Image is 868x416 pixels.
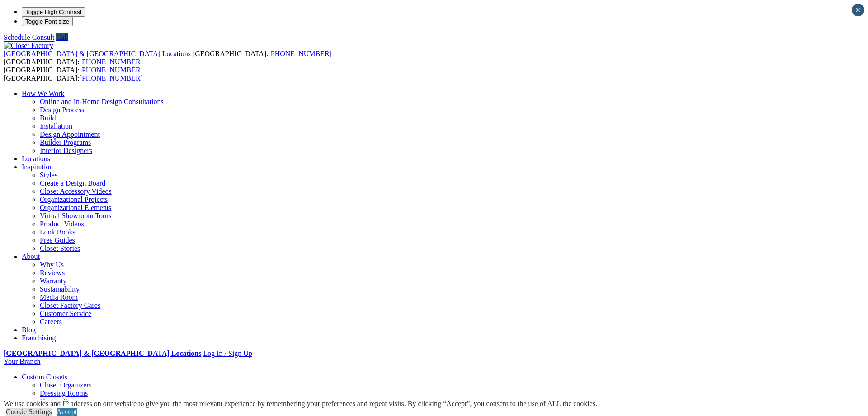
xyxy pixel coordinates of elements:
a: Inspiration [22,163,53,171]
a: Reviews [40,269,65,277]
button: Toggle Font size [22,17,73,26]
a: Closet Accessory Videos [40,187,112,195]
a: Closet Organizers [40,381,92,389]
a: Organizational Elements [40,204,111,211]
a: Warranty [40,277,66,285]
img: Closet Factory [4,42,53,50]
a: [GEOGRAPHIC_DATA] & [GEOGRAPHIC_DATA] Locations [4,349,201,357]
a: Locations [22,155,50,163]
a: Schedule Consult [4,33,54,41]
a: Styles [40,171,57,179]
div: We use cookies and IP address on our website to give you the most relevant experience by remember... [4,400,597,408]
a: Design Process [40,106,84,114]
a: Virtual Showroom Tours [40,212,112,220]
a: Closet Factory Cares [40,301,100,309]
span: Toggle Font size [25,18,69,25]
button: Toggle High Contrast [22,7,85,17]
a: About [22,253,40,260]
a: Free Guides [40,236,75,244]
a: Media Room [40,293,78,301]
span: [GEOGRAPHIC_DATA]: [GEOGRAPHIC_DATA]: [4,66,143,82]
span: Toggle High Contrast [25,9,81,15]
a: Create a Design Board [40,179,105,187]
a: Design Appointment [40,130,100,138]
a: [PHONE_NUMBER] [80,74,143,82]
a: Organizational Projects [40,196,108,203]
a: Sustainability [40,285,80,293]
a: Dressing Rooms [40,389,88,397]
a: How We Work [22,90,65,97]
a: Customer Service [40,310,91,317]
a: Product Videos [40,220,84,228]
a: Installation [40,122,72,130]
a: Call [56,33,68,41]
span: [GEOGRAPHIC_DATA] & [GEOGRAPHIC_DATA] Locations [4,50,191,57]
a: [GEOGRAPHIC_DATA] & [GEOGRAPHIC_DATA] Locations [4,50,193,57]
a: Your Branch [4,358,40,365]
a: [PHONE_NUMBER] [80,66,143,74]
a: Interior Designers [40,147,92,154]
a: Cookie Settings [6,408,52,416]
a: [PHONE_NUMBER] [268,50,331,57]
a: Blog [22,326,36,334]
a: Careers [40,318,62,325]
a: Why Us [40,261,64,268]
a: Custom Closets [22,373,67,381]
a: Accept [57,408,77,416]
a: [PHONE_NUMBER] [80,58,143,66]
a: Log In / Sign Up [203,349,252,357]
a: Finesse Systems [40,397,87,405]
span: [GEOGRAPHIC_DATA]: [GEOGRAPHIC_DATA]: [4,50,332,66]
button: Close [852,4,864,16]
a: Online and In-Home Design Consultations [40,98,164,105]
a: Look Books [40,228,75,236]
a: Build [40,114,56,122]
a: Builder Programs [40,139,91,146]
a: Closet Stories [40,244,80,252]
a: Franchising [22,334,56,342]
